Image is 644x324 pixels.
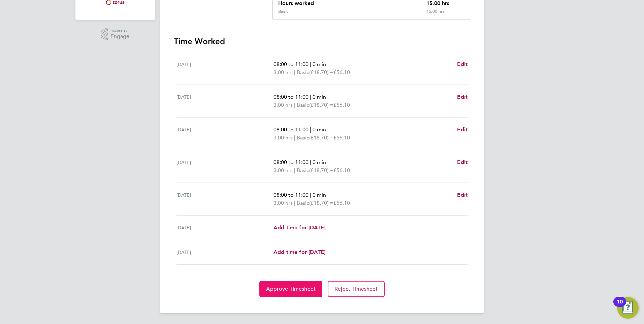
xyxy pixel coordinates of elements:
button: Open Resource Center, 10 new notifications [617,297,639,319]
span: Reject Timesheet [334,286,378,292]
span: | [310,94,311,100]
span: 0 min [313,159,326,165]
span: 3.00 hrs [273,102,293,108]
span: 3.00 hrs [273,134,293,141]
span: 0 min [313,192,326,198]
a: Edit [457,191,468,199]
span: | [294,69,295,75]
a: Add time for [DATE] [273,248,325,256]
span: Powered by [110,28,129,34]
span: 08:00 to 11:00 [273,192,309,198]
button: Reject Timesheet [328,281,385,297]
span: | [294,200,295,206]
span: £56.10 [333,102,350,108]
a: Edit [457,60,468,68]
span: Approve Timesheet [266,286,316,292]
span: 3.00 hrs [273,69,293,75]
span: Edit [457,192,468,198]
span: 08:00 to 11:00 [273,159,309,165]
a: Edit [457,126,468,134]
span: 0 min [313,61,326,67]
span: £56.10 [333,134,350,141]
span: £56.10 [333,69,350,75]
span: 08:00 to 11:00 [273,126,309,133]
span: Edit [457,94,468,100]
a: Add time for [DATE] [273,224,325,232]
span: Edit [457,126,468,133]
a: Edit [457,158,468,166]
span: (£18.70) = [309,69,333,75]
span: (£18.70) = [309,102,333,108]
a: Powered byEngage [101,28,130,41]
span: | [310,159,311,165]
span: Add time for [DATE] [273,249,325,255]
span: 3.00 hrs [273,167,293,173]
span: 0 min [313,126,326,133]
span: (£18.70) = [309,200,333,206]
span: Basic [297,199,309,207]
a: Edit [457,93,468,101]
span: 08:00 to 11:00 [273,94,309,100]
span: Edit [457,159,468,165]
span: | [310,192,311,198]
div: [DATE] [176,126,273,142]
span: | [294,167,295,173]
h3: Time Worked [174,36,470,47]
span: | [294,102,295,108]
span: (£18.70) = [309,167,333,173]
div: Basic [278,9,288,14]
span: (£18.70) = [309,134,333,141]
button: Approve Timesheet [259,281,322,297]
span: 0 min [313,94,326,100]
div: 15.00 hrs [421,9,470,20]
div: 10 [617,302,623,311]
span: £56.10 [333,167,350,173]
span: Edit [457,61,468,67]
span: Engage [110,34,129,39]
span: Basic [297,68,309,76]
div: [DATE] [176,224,273,232]
span: 08:00 to 11:00 [273,61,309,67]
span: £56.10 [333,200,350,206]
span: Basic [297,134,309,142]
span: Basic [297,166,309,174]
div: [DATE] [176,158,273,174]
div: [DATE] [176,93,273,109]
div: [DATE] [176,191,273,207]
span: | [294,134,295,141]
div: [DATE] [176,60,273,76]
span: Add time for [DATE] [273,224,325,231]
div: [DATE] [176,248,273,256]
span: | [310,126,311,133]
span: 3.00 hrs [273,200,293,206]
span: | [310,61,311,67]
span: Basic [297,101,309,109]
